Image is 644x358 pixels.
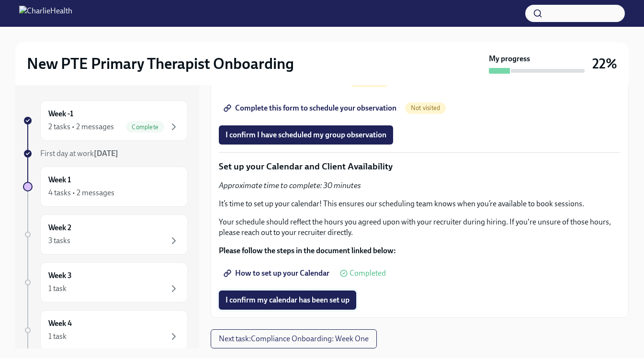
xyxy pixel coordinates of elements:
a: Week -12 tasks • 2 messagesComplete [23,101,188,141]
span: Next task : Compliance Onboarding: Week One [219,334,369,344]
h6: Week 4 [48,318,72,329]
span: I confirm I have scheduled my group observation [226,130,386,140]
div: 4 tasks • 2 messages [48,188,114,198]
span: First day at work [40,149,118,158]
h6: Week -1 [48,109,73,119]
h3: 22% [592,55,617,72]
button: Next task:Compliance Onboarding: Week One [211,329,377,348]
span: Completed [350,269,386,277]
span: Complete [126,123,164,131]
div: 2 tasks • 2 messages [48,122,114,132]
img: CharlieHealth [19,6,72,21]
a: Week 41 task [23,310,188,350]
h2: New PTE Primary Therapist Onboarding [27,54,294,73]
div: 1 task [48,283,67,294]
strong: [DATE] [94,149,118,158]
a: How to set up your Calendar [219,264,336,283]
h6: Week 3 [48,270,72,281]
a: Week 23 tasks [23,214,188,255]
span: I confirm my calendar has been set up [226,295,350,305]
span: Not visited [405,104,446,112]
h6: Week 2 [48,223,71,233]
em: Approximate time to complete: 30 minutes [219,181,361,190]
a: Complete this form to schedule your observation [219,99,403,118]
div: 3 tasks [48,235,70,246]
h6: Week 1 [48,175,71,185]
a: First day at work[DATE] [23,148,188,159]
strong: My progress [489,54,530,64]
span: How to set up your Calendar [226,268,329,278]
strong: Please follow the steps in the document linked below: [219,246,396,255]
a: Week 14 tasks • 2 messages [23,167,188,207]
p: Your schedule should reflect the hours you agreed upon with your recruiter during hiring. If you'... [219,217,621,238]
span: Complete this form to schedule your observation [226,103,396,113]
p: It’s time to set up your calendar! This ensures our scheduling team knows when you’re available t... [219,199,621,209]
div: 1 task [48,331,67,342]
button: I confirm my calendar has been set up [219,291,356,310]
a: Week 31 task [23,262,188,302]
p: Set up your Calendar and Client Availability [219,160,621,173]
button: I confirm I have scheduled my group observation [219,125,393,145]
